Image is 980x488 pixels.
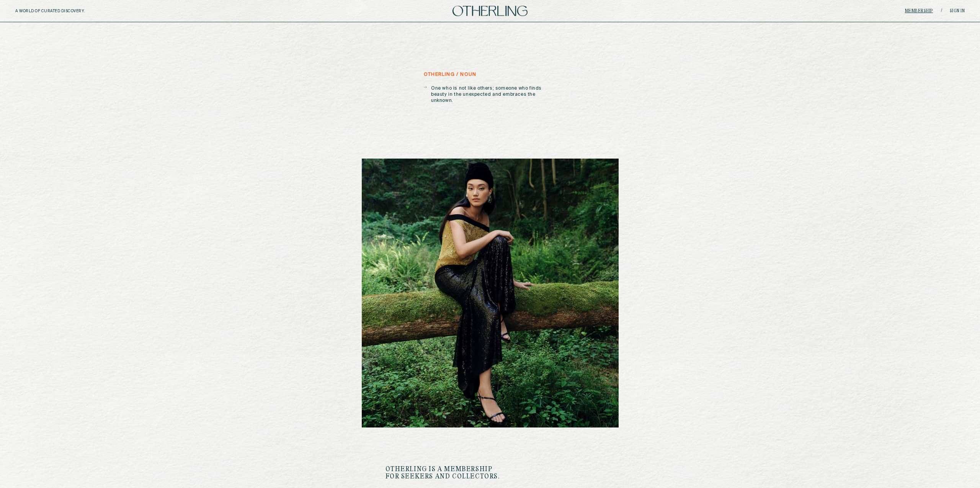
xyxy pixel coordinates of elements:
[941,8,942,14] span: /
[905,9,933,13] a: Membership
[362,159,619,427] img: image
[424,72,476,77] h5: otherling / noun
[431,85,556,104] p: One who is not like others; someone who finds beauty in the unexpected and embraces the unknown.
[385,466,508,480] h1: Otherling is a membership for seekers and collectors.
[452,6,528,16] img: logo
[950,9,965,13] a: Sign in
[15,9,118,13] h5: A WORLD OF CURATED DISCOVERY.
